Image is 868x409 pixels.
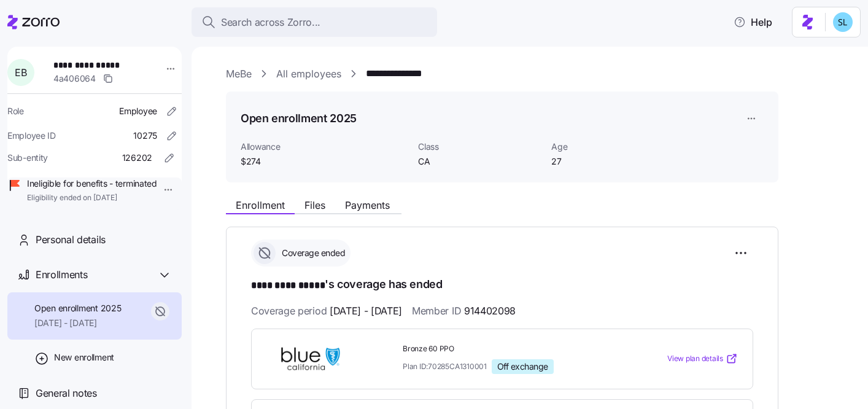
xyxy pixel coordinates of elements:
[54,351,114,364] span: New enrollment
[497,361,548,372] span: Off exchange
[241,155,408,168] span: $274
[241,141,408,153] span: Allowance
[7,105,24,117] span: Role
[36,267,87,282] span: Enrollments
[133,130,157,142] span: 10275
[551,141,675,153] span: Age
[15,68,26,77] span: E B
[418,155,541,168] span: CA
[345,200,390,210] span: Payments
[276,66,341,82] a: All employees
[119,105,157,117] span: Employee
[36,386,97,401] span: General notes
[464,303,516,319] span: 914402098
[667,353,738,365] a: View plan details
[7,130,56,142] span: Employee ID
[412,303,516,319] span: Member ID
[551,155,675,168] span: 27
[667,353,723,365] span: View plan details
[251,276,753,294] h1: 's coverage has ended
[226,66,252,82] a: MeBe
[192,7,437,37] button: Search across Zorro...
[122,152,152,164] span: 126202
[241,111,357,126] h1: Open enrollment 2025
[7,152,48,164] span: Sub-entity
[236,200,285,210] span: Enrollment
[403,361,487,372] span: Plan ID: 70285CA1310001
[418,141,541,153] span: Class
[266,345,355,373] img: BlueShield of California
[221,15,320,30] span: Search across Zorro...
[403,344,618,354] span: Bronze 60 PPO
[734,15,772,29] span: Help
[304,200,325,210] span: Files
[330,303,402,319] span: [DATE] - [DATE]
[36,232,106,247] span: Personal details
[53,72,96,85] span: 4a406064
[251,303,402,319] span: Coverage period
[724,10,782,34] button: Help
[27,177,157,190] span: Ineligible for benefits - terminated
[34,302,121,314] span: Open enrollment 2025
[833,12,853,32] img: 7c620d928e46699fcfb78cede4daf1d1
[278,247,345,259] span: Coverage ended
[34,317,121,329] span: [DATE] - [DATE]
[27,193,157,203] span: Eligibility ended on [DATE]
